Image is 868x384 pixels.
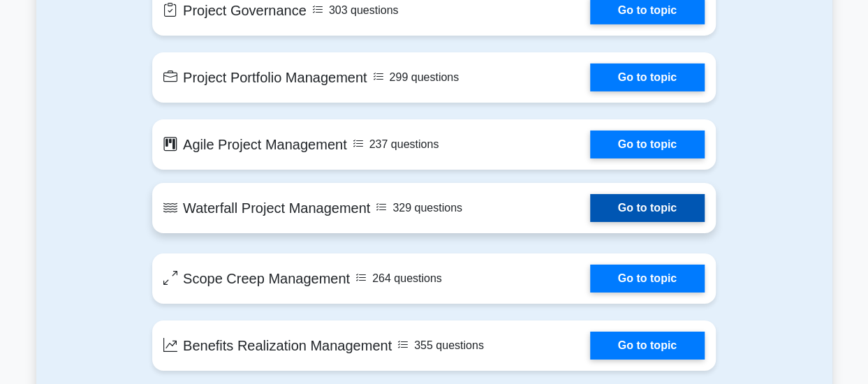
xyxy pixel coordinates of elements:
[590,332,705,360] a: Go to topic
[590,64,705,91] a: Go to topic
[590,131,705,158] a: Go to topic
[590,265,705,293] a: Go to topic
[590,194,705,222] a: Go to topic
